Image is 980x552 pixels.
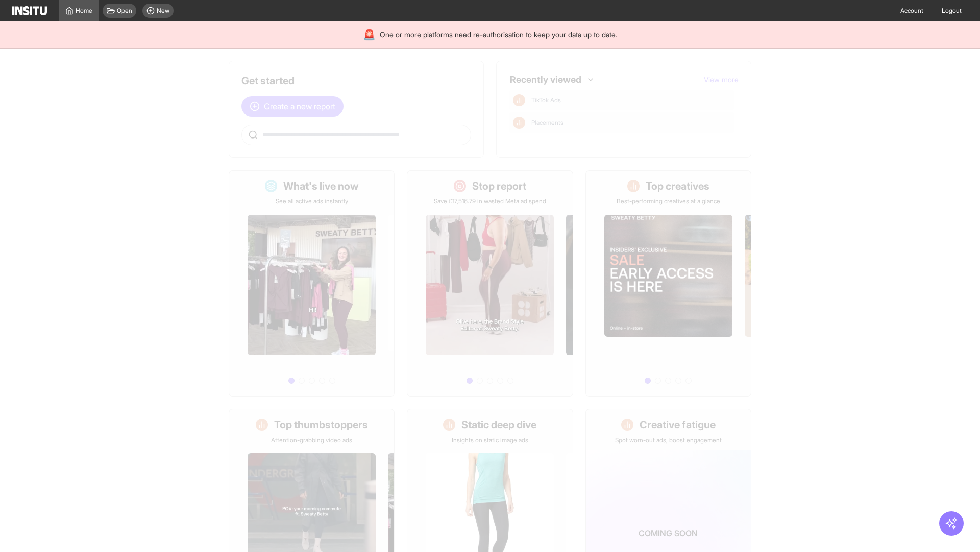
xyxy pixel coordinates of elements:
span: New [157,7,169,15]
span: One or more platforms need re-authorisation to keep your data up to date. [380,30,617,40]
div: 🚨 [363,28,376,42]
img: Logo [12,6,47,15]
span: Open [117,7,132,15]
span: Home [76,7,92,15]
